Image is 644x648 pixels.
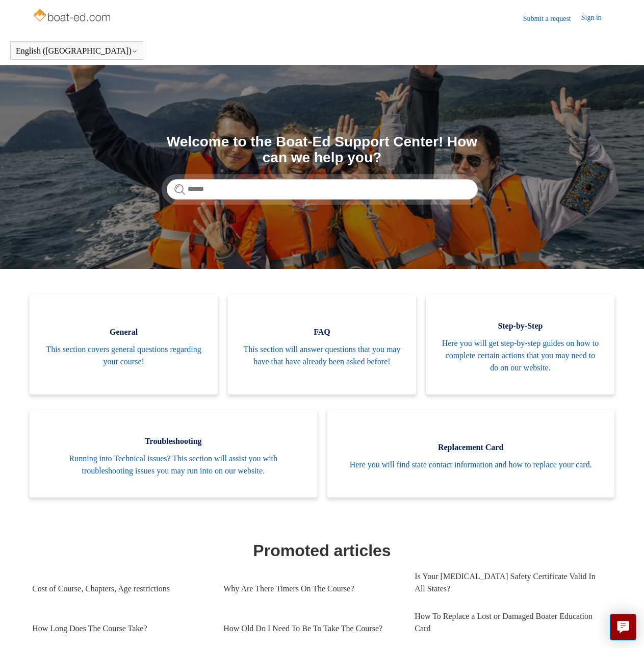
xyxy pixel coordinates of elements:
[523,13,581,24] a: Submit a request
[30,294,218,394] a: General This section covers general questions regarding your course!
[32,615,208,642] a: How Long Does The Course Take?
[426,294,614,394] a: Step-by-Step Here you will get step-by-step guides on how to complete certain actions that you ma...
[343,459,599,471] span: Here you will find state contact information and how to replace your card.
[223,575,399,603] a: Why Are There Timers On The Course?
[442,337,599,374] span: Here you will get step-by-step guides on how to complete certain actions that you may need to do ...
[30,410,317,497] a: Troubleshooting Running into Technical issues? This section will assist you with troubleshooting ...
[415,603,606,642] a: How To Replace a Lost or Damaged Boater Education Card
[32,538,612,563] h1: Promoted articles
[415,563,606,603] a: Is Your [MEDICAL_DATA] Safety Certificate Valid In All States?
[32,575,208,603] a: Cost of Course, Chapters, Age restrictions
[167,134,478,166] h1: Welcome to the Boat-Ed Support Center! How can we help you?
[45,435,301,447] span: Troubleshooting
[16,46,138,56] button: English ([GEOGRAPHIC_DATA])
[610,614,636,640] button: Live chat
[45,343,202,368] span: This section covers general questions regarding your course!
[32,6,113,27] img: Boat-Ed Help Center home page
[45,453,301,477] span: Running into Technical issues? This section will assist you with troubleshooting issues you may r...
[581,12,612,24] a: Sign in
[243,326,401,338] span: FAQ
[167,179,478,200] input: Search
[442,320,599,332] span: Step-by-Step
[228,294,416,394] a: FAQ This section will answer questions that you may have that have already been asked before!
[243,343,401,368] span: This section will answer questions that you may have that have already been asked before!
[343,441,599,454] span: Replacement Card
[45,326,202,338] span: General
[327,410,614,497] a: Replacement Card Here you will find state contact information and how to replace your card.
[223,615,399,642] a: How Old Do I Need To Be To Take The Course?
